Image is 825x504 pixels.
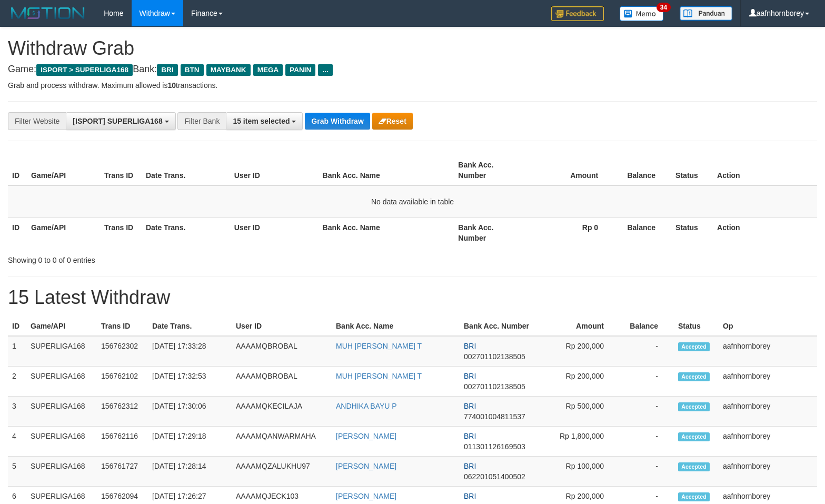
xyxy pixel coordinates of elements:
[336,372,422,380] a: MUH [PERSON_NAME] T
[336,402,397,410] a: ANDHIKA BAYU P
[620,427,674,457] td: -
[148,336,232,367] td: [DATE] 17:33:28
[614,218,671,248] th: Balance
[232,336,332,367] td: AAAAMQBROBAL
[26,367,97,397] td: SUPERLIGA168
[332,317,460,336] th: Bank Acc. Name
[678,462,710,471] span: Accepted
[464,492,476,500] span: BRI
[27,155,100,185] th: Game/API
[464,472,525,481] span: Copy 062201051400502 to clipboard
[8,427,26,457] td: 4
[8,367,26,397] td: 2
[464,432,476,440] span: BRI
[318,64,332,76] span: ...
[232,397,332,427] td: AAAAMQKECILAJA
[142,155,230,185] th: Date Trans.
[464,342,476,350] span: BRI
[460,317,538,336] th: Bank Acc. Number
[230,218,319,248] th: User ID
[8,64,817,75] h4: Game: Bank:
[674,317,719,336] th: Status
[713,155,817,185] th: Action
[26,427,97,457] td: SUPERLIGA168
[167,81,176,90] strong: 10
[678,372,710,381] span: Accepted
[97,457,148,487] td: 156761727
[100,155,142,185] th: Trans ID
[538,427,620,457] td: Rp 1,800,000
[719,457,817,487] td: aafnhornborey
[285,64,315,76] span: PANIN
[719,336,817,367] td: aafnhornborey
[97,397,148,427] td: 156762312
[8,80,817,91] p: Grab and process withdraw. Maximum allowed is transactions.
[232,457,332,487] td: AAAAMQZALUKHU97
[464,462,476,470] span: BRI
[464,352,525,361] span: Copy 002701102138505 to clipboard
[527,218,614,248] th: Rp 0
[97,427,148,457] td: 156762116
[26,317,97,336] th: Game/API
[372,113,413,130] button: Reset
[233,117,290,125] span: 15 item selected
[8,287,817,308] h1: 15 Latest Withdraw
[538,397,620,427] td: Rp 500,000
[8,185,817,218] td: No data available in table
[678,342,710,351] span: Accepted
[464,372,476,380] span: BRI
[206,64,251,76] span: MAYBANK
[27,218,100,248] th: Game/API
[464,412,525,421] span: Copy 774001004811537 to clipboard
[319,155,454,185] th: Bank Acc. Name
[232,317,332,336] th: User ID
[36,64,133,76] span: ISPORT > SUPERLIGA168
[8,251,336,265] div: Showing 0 to 0 of 0 entries
[148,457,232,487] td: [DATE] 17:28:14
[148,367,232,397] td: [DATE] 17:32:53
[620,6,664,21] img: Button%20Memo.svg
[148,397,232,427] td: [DATE] 17:30:06
[8,457,26,487] td: 5
[538,457,620,487] td: Rp 100,000
[8,5,88,21] img: MOTION_logo.png
[97,317,148,336] th: Trans ID
[232,427,332,457] td: AAAAMQANWARMAHA
[719,427,817,457] td: aafnhornborey
[671,218,713,248] th: Status
[719,367,817,397] td: aafnhornborey
[97,367,148,397] td: 156762102
[620,457,674,487] td: -
[66,112,175,130] button: [ISPORT] SUPERLIGA168
[142,218,230,248] th: Date Trans.
[713,218,817,248] th: Action
[551,6,604,21] img: Feedback.jpg
[8,397,26,427] td: 3
[678,432,710,441] span: Accepted
[8,336,26,367] td: 1
[8,112,66,130] div: Filter Website
[8,218,27,248] th: ID
[620,397,674,427] td: -
[97,336,148,367] td: 156762302
[336,342,422,350] a: MUH [PERSON_NAME] T
[230,155,319,185] th: User ID
[148,317,232,336] th: Date Trans.
[678,492,710,501] span: Accepted
[464,442,525,451] span: Copy 011301126169503 to clipboard
[8,155,27,185] th: ID
[454,155,527,185] th: Bank Acc. Number
[464,382,525,391] span: Copy 002701102138505 to clipboard
[538,336,620,367] td: Rp 200,000
[26,397,97,427] td: SUPERLIGA168
[614,155,671,185] th: Balance
[253,64,283,76] span: MEGA
[336,462,396,470] a: [PERSON_NAME]
[181,64,204,76] span: BTN
[620,367,674,397] td: -
[678,402,710,411] span: Accepted
[305,113,370,130] button: Grab Withdraw
[719,317,817,336] th: Op
[538,367,620,397] td: Rp 200,000
[26,457,97,487] td: SUPERLIGA168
